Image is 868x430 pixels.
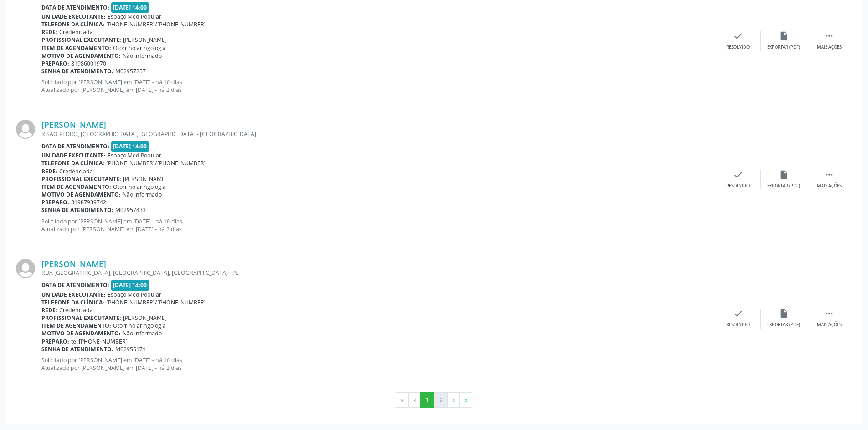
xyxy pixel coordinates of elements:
[817,183,842,189] div: Mais ações
[41,142,109,150] b: Data de atendimento:
[41,78,715,94] p: Solicitado por [PERSON_NAME] em [DATE] - há 10 dias Atualizado por [PERSON_NAME] em [DATE] - há 2...
[111,280,149,290] span: [DATE] 14:00
[71,60,106,67] span: 81986001970
[41,36,121,44] b: Profissional executante:
[108,152,161,159] span: Espaço Med Popular
[71,338,128,345] span: tel:[PHONE_NUMBER]
[106,298,206,306] span: [PHONE_NUMBER]/[PHONE_NUMBER]
[113,322,166,329] span: Otorrinolaringologia
[108,13,161,20] span: Espaço Med Popular
[16,259,35,278] img: img
[733,31,743,41] i: check
[123,314,167,322] span: [PERSON_NAME]
[767,322,800,328] div: Exportar (PDF)
[113,44,166,52] span: Otorrinolaringologia
[111,141,149,152] span: [DATE] 14:00
[106,20,206,28] span: [PHONE_NUMBER]/[PHONE_NUMBER]
[41,20,104,28] b: Telefone da clínica:
[726,44,750,51] div: Resolvido
[434,392,448,408] button: Go to page 2
[726,183,750,189] div: Resolvido
[123,175,167,183] span: [PERSON_NAME]
[123,52,162,60] span: Não informado
[115,345,146,353] span: M02956171
[41,130,715,138] div: R SAO PEDRO, [GEOGRAPHIC_DATA], [GEOGRAPHIC_DATA] - [GEOGRAPHIC_DATA]
[71,198,106,206] span: 81987939742
[106,159,206,167] span: [PHONE_NUMBER]/[PHONE_NUMBER]
[41,191,121,198] b: Motivo de agendamento:
[779,170,789,180] i: insert_drive_file
[16,392,852,408] ul: Pagination
[108,291,161,298] span: Espaço Med Popular
[726,322,750,328] div: Resolvido
[41,291,106,298] b: Unidade executante:
[41,322,111,329] b: Item de agendamento:
[817,44,842,51] div: Mais ações
[41,152,106,159] b: Unidade executante:
[779,309,789,319] i: insert_drive_file
[41,198,69,206] b: Preparo:
[41,218,715,233] p: Solicitado por [PERSON_NAME] em [DATE] - há 10 dias Atualizado por [PERSON_NAME] em [DATE] - há 2...
[59,28,93,36] span: Credenciada
[41,13,106,20] b: Unidade executante:
[459,392,473,408] button: Go to last page
[115,67,146,75] span: M02957257
[41,4,109,11] b: Data de atendimento:
[824,31,834,41] i: 
[41,281,109,289] b: Data de atendimento:
[733,170,743,180] i: check
[41,298,104,306] b: Telefone da clínica:
[41,306,57,314] b: Rede:
[824,309,834,319] i: 
[41,356,715,372] p: Solicitado por [PERSON_NAME] em [DATE] - há 10 dias Atualizado por [PERSON_NAME] em [DATE] - há 2...
[41,314,121,322] b: Profissional executante:
[41,120,106,130] a: [PERSON_NAME]
[824,170,834,180] i: 
[41,67,113,75] b: Senha de atendimento:
[41,269,715,277] div: RUA [GEOGRAPHIC_DATA], [GEOGRAPHIC_DATA], [GEOGRAPHIC_DATA] - PE
[767,44,800,51] div: Exportar (PDF)
[41,60,69,67] b: Preparo:
[779,31,789,41] i: insert_drive_file
[41,159,104,167] b: Telefone da clínica:
[41,175,121,183] b: Profissional executante:
[123,329,162,337] span: Não informado
[113,183,166,191] span: Otorrinolaringologia
[733,309,743,319] i: check
[111,2,149,13] span: [DATE] 14:00
[41,329,121,337] b: Motivo de agendamento:
[767,183,800,189] div: Exportar (PDF)
[41,345,113,353] b: Senha de atendimento:
[447,392,460,408] button: Go to next page
[41,28,57,36] b: Rede:
[41,338,69,345] b: Preparo:
[41,183,111,191] b: Item de agendamento:
[41,259,106,269] a: [PERSON_NAME]
[59,167,93,175] span: Credenciada
[420,392,434,408] button: Go to page 1
[41,167,57,175] b: Rede:
[123,36,167,44] span: [PERSON_NAME]
[817,322,842,328] div: Mais ações
[59,306,93,314] span: Credenciada
[41,206,113,214] b: Senha de atendimento:
[115,206,146,214] span: M02957433
[41,52,121,60] b: Motivo de agendamento:
[41,44,111,52] b: Item de agendamento:
[16,120,35,139] img: img
[123,191,162,198] span: Não informado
